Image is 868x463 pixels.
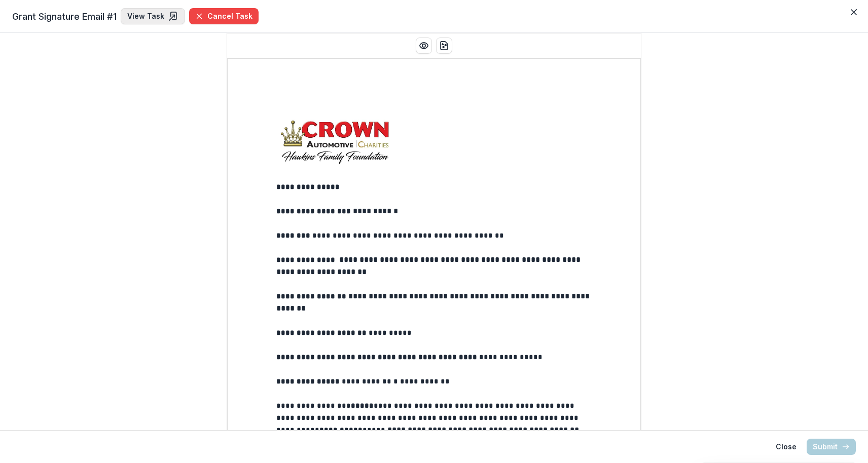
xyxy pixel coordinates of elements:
[770,439,803,455] button: Close
[12,10,117,23] span: Grant Signature Email #1
[189,8,259,24] button: Cancel Task
[121,8,185,24] a: View Task
[436,37,452,54] button: download-word
[807,439,856,455] button: Submit
[416,37,432,54] button: Preview preview-doc.pdf
[846,4,862,20] button: Close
